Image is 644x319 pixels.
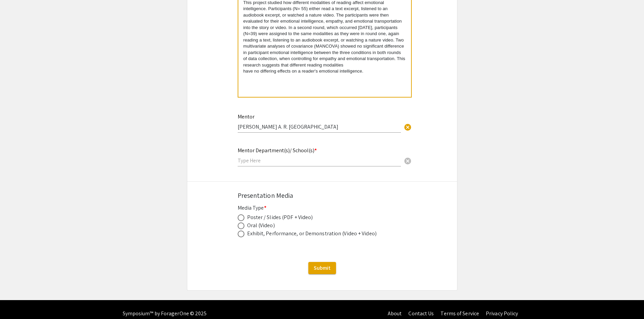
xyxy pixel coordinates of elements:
[238,123,401,130] input: Type Here
[404,157,412,165] span: cancel
[247,221,275,230] div: Oral (Video)
[247,213,313,221] div: Poster / Slides (PDF + Video)
[404,123,412,131] span: cancel
[388,310,402,317] a: About
[408,310,434,317] a: Contact Us
[5,289,29,314] iframe: Chat
[238,157,401,164] input: Type Here
[247,230,377,238] div: Exhibit, Performance, or Demonstration (Video + Video)
[401,120,414,133] button: Clear
[238,204,266,211] mat-label: Media Type
[401,154,414,167] button: Clear
[440,310,479,317] a: Terms of Service
[314,264,331,271] span: Submit
[243,68,406,74] p: have no differing effects on a reader's emotional intelligence.
[238,190,407,201] div: Presentation Media
[238,113,255,120] mat-label: Mentor
[308,262,336,274] button: Submit
[238,147,317,154] mat-label: Mentor Department(s)/ School(s)
[486,310,518,317] a: Privacy Policy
